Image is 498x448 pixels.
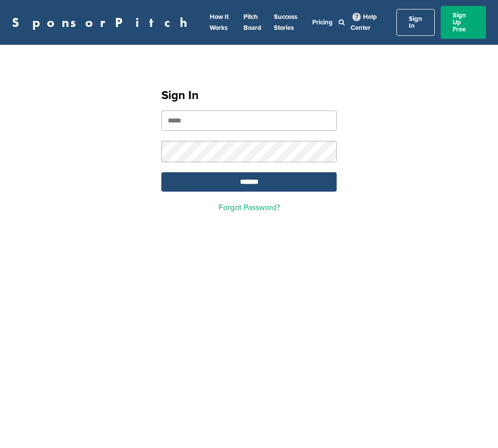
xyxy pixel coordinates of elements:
a: Sign In [396,9,435,36]
a: Forgot Password? [219,203,280,213]
a: Pricing [312,18,333,26]
h1: Sign In [161,87,337,105]
a: Help Center [351,11,377,34]
a: How It Works [210,13,229,32]
a: Success Stories [274,13,297,32]
a: SponsorPitch [12,16,194,29]
a: Pitch Board [244,13,261,32]
a: Sign Up Free [441,6,486,39]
